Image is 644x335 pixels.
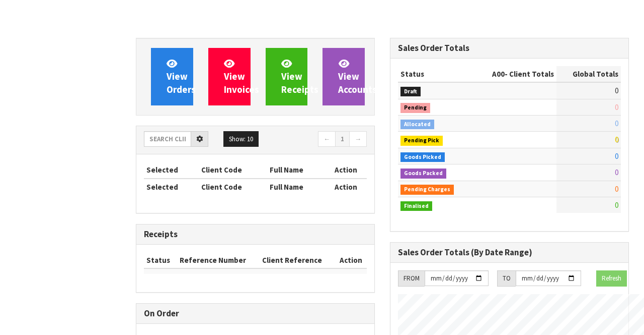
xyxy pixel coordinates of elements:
[398,248,621,257] h3: Sales Order Totals (By Date Range)
[400,169,446,179] span: Goods Packed
[615,86,618,95] span: 0
[260,252,335,268] th: Client Reference
[199,162,267,178] th: Client Code
[615,184,618,194] span: 0
[144,179,199,195] th: Selected
[596,270,627,287] button: Refresh
[326,179,367,195] th: Action
[400,103,430,113] span: Pending
[400,152,445,162] span: Goods Picked
[615,102,618,112] span: 0
[615,167,618,177] span: 0
[335,131,350,147] a: 1
[335,252,367,268] th: Action
[144,252,177,268] th: Status
[224,58,259,95] span: View Invoices
[144,309,367,318] h3: On Order
[267,179,325,195] th: Full Name
[398,66,471,82] th: Status
[177,252,260,268] th: Reference Number
[349,131,367,147] a: →
[615,151,618,161] span: 0
[144,131,191,147] input: Search clients
[151,48,193,105] a: ViewOrders
[144,162,199,178] th: Selected
[615,119,618,128] span: 0
[398,270,425,287] div: FROM
[199,179,267,195] th: Client Code
[615,200,618,210] span: 0
[266,48,308,105] a: ViewReceipts
[400,185,454,195] span: Pending Charges
[492,69,505,79] span: A00
[144,230,367,239] h3: Receipts
[223,131,259,147] button: Show: 10
[398,43,621,53] h3: Sales Order Totals
[556,66,621,82] th: Global Totals
[267,162,325,178] th: Full Name
[400,136,443,146] span: Pending Pick
[338,58,377,95] span: View Accounts
[323,48,365,105] a: ViewAccounts
[615,135,618,144] span: 0
[263,131,367,149] nav: Page navigation
[400,201,432,211] span: Finalised
[497,270,516,287] div: TO
[326,162,367,178] th: Action
[208,48,251,105] a: ViewInvoices
[400,120,434,130] span: Allocated
[318,131,336,147] a: ←
[167,58,196,95] span: View Orders
[400,87,421,97] span: Draft
[471,66,556,82] th: - Client Totals
[281,58,318,95] span: View Receipts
